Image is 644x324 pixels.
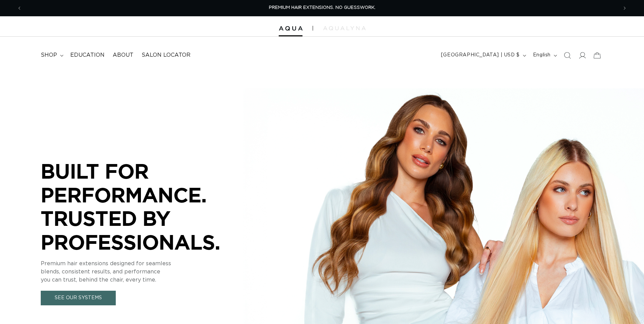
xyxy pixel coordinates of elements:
span: Salon Locator [142,52,190,59]
button: Previous announcement [12,2,27,15]
a: About [109,48,137,63]
a: Salon Locator [137,48,195,63]
button: Next announcement [617,2,632,15]
button: English [529,49,560,62]
span: English [533,52,551,59]
summary: shop [37,48,66,63]
p: BUILT FOR PERFORMANCE. TRUSTED BY PROFESSIONALS. [41,159,244,254]
p: Premium hair extensions designed for seamless blends, consistent results, and performance you can... [41,259,244,284]
span: shop [41,52,57,59]
span: PREMIUM HAIR EXTENSIONS. NO GUESSWORK. [269,5,375,10]
img: aqualyna.com [323,26,366,30]
span: Education [70,52,105,59]
img: Aqua Hair Extensions [279,26,302,31]
a: See Our Systems [41,291,116,305]
button: [GEOGRAPHIC_DATA] | USD $ [437,49,529,62]
span: [GEOGRAPHIC_DATA] | USD $ [441,52,520,59]
a: Education [66,48,109,63]
summary: Search [560,48,575,63]
span: About [113,52,133,59]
